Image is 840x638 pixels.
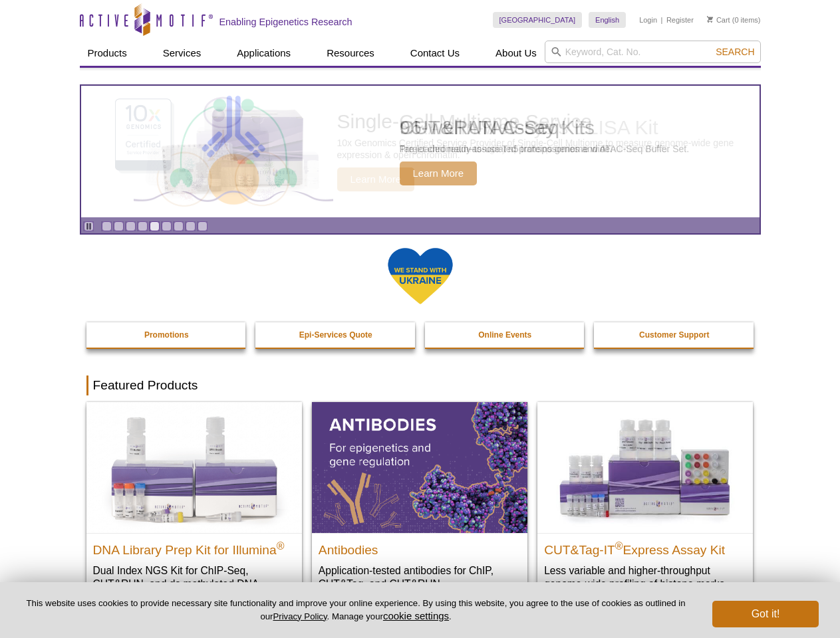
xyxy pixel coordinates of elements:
a: Go to slide 5 [150,221,160,231]
a: Resources [319,41,382,66]
h2: Enabling Epigenetics Research [219,16,352,28]
a: Services [155,41,210,66]
a: CUT&Tag-IT® Express Assay Kit CUT&Tag-IT®Express Assay Kit Less variable and higher-throughput ge... [537,402,753,603]
img: Your Cart [707,16,713,23]
a: All Antibodies Antibodies Application-tested antibodies for ChIP, CUT&Tag, and CUT&RUN. [312,402,527,603]
a: Go to slide 6 [162,221,172,231]
img: DNA Library Prep Kit for Illumina [86,402,302,532]
a: Toggle autoplay [84,221,94,231]
a: English [589,12,626,28]
button: Search [712,46,758,58]
a: Go to slide 9 [198,221,208,231]
a: Go to slide 7 [174,221,184,231]
img: We Stand With Ukraine [387,247,454,306]
sup: ® [277,540,285,551]
p: Less variable and higher-throughput genome-wide profiling of histone marks​. [544,564,746,591]
h2: 96-well ATAC-Seq [400,118,690,138]
p: This website uses cookies to provide necessary site functionality and improve your online experie... [21,597,690,623]
h2: DNA Library Prep Kit for Illumina [93,537,295,557]
a: Go to slide 1 [102,221,112,231]
a: Go to slide 2 [114,221,124,231]
a: DNA Library Prep Kit for Illumina DNA Library Prep Kit for Illumina® Dual Index NGS Kit for ChIP-... [86,402,302,617]
a: Register [666,15,694,25]
strong: Customer Support [639,330,709,340]
a: Online Events [425,322,586,348]
article: 96-well ATAC-Seq [81,86,760,217]
a: Go to slide 4 [138,221,148,231]
input: Keyword, Cat. No. [545,41,761,63]
li: | [661,12,663,28]
a: Promotions [86,322,247,348]
a: Active Motif Kit photo 96-well ATAC-Seq Pre-loaded ready-to-use Tn5 transposomes and ATAC-Seq Buf... [81,86,760,217]
a: Cart [707,15,730,25]
strong: Promotions [144,330,189,340]
img: CUT&Tag-IT® Express Assay Kit [537,402,753,532]
img: Active Motif Kit photo [150,102,317,201]
p: Pre-loaded ready-to-use Tn5 transposomes and ATAC-Seq Buffer Set. [400,143,690,155]
a: Products [80,41,135,66]
button: cookie settings [383,610,449,621]
a: Applications [229,41,299,66]
a: Epi-Services Quote [255,322,416,348]
strong: Epi-Services Quote [299,330,372,340]
span: Search [716,47,754,57]
span: Learn More [400,161,478,185]
h2: CUT&Tag-IT Express Assay Kit [544,537,746,557]
a: Customer Support [594,322,755,348]
a: Login [639,15,657,25]
h2: Antibodies [319,537,521,557]
li: (0 items) [707,12,761,28]
sup: ® [615,540,623,551]
a: Privacy Policy [273,611,327,621]
button: Got it! [712,601,819,627]
strong: Online Events [478,330,531,340]
p: Dual Index NGS Kit for ChIP-Seq, CUT&RUN, and ds methylated DNA assays. [93,564,295,604]
a: About Us [488,41,545,66]
a: Contact Us [402,41,468,66]
a: [GEOGRAPHIC_DATA] [493,12,583,28]
p: Application-tested antibodies for ChIP, CUT&Tag, and CUT&RUN. [319,564,521,591]
h2: Featured Products [86,375,754,395]
a: Go to slide 8 [186,221,196,231]
a: Go to slide 3 [126,221,136,231]
img: All Antibodies [312,402,527,532]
